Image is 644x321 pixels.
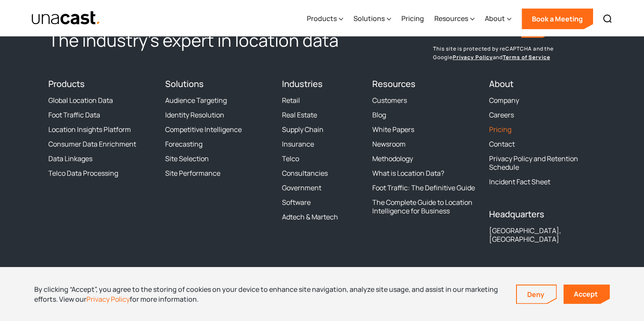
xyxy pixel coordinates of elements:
a: Government [282,183,321,192]
a: Site Selection [165,154,209,163]
a: Consultancies [282,169,328,177]
a: Software [282,198,311,207]
a: Consumer Data Enrichment [48,140,136,148]
div: Resources [434,1,475,36]
a: Products [48,78,85,90]
div: Products [307,1,343,36]
a: Insurance [282,140,314,148]
a: Book a Meeting [522,9,593,29]
a: Telco Data Processing [48,169,118,177]
a: Real Estate [282,111,317,119]
a: Company [489,96,519,105]
h4: Headquarters [489,209,596,219]
a: Careers [489,111,514,119]
a: Retail [282,96,300,105]
a: Forecasting [165,140,202,148]
div: Solutions [353,1,391,36]
a: Site Performance [165,169,220,177]
a: Privacy Policy [86,294,130,304]
a: Solutions [165,78,204,90]
a: Privacy Policy [453,54,493,61]
a: Deny [517,285,556,303]
a: Incident Fact Sheet [489,177,550,186]
a: Customers [372,96,407,105]
a: Location Insights Platform [48,125,131,134]
a: White Papers [372,125,414,134]
a: Adtech & Martech [282,213,338,221]
a: Data Linkages [48,154,92,163]
a: Telco [282,154,299,163]
a: Methodology [372,154,413,163]
div: About [485,13,505,24]
div: About [485,1,511,36]
a: Blog [372,111,386,119]
a: home [31,11,101,26]
h2: The industry’s expert in location data [48,29,362,51]
a: Terms of Service [503,54,550,61]
h4: Industries [282,79,362,89]
a: Contact [489,140,515,148]
img: Unacast text logo [31,11,101,26]
a: Supply Chain [282,125,323,134]
a: Newsroom [372,140,406,148]
a: Competitive Intelligence [165,125,242,134]
p: This site is protected by reCAPTCHA and the Google and [433,45,596,62]
a: The Complete Guide to Location Intelligence for Business [372,198,479,215]
a: Pricing [489,125,511,134]
h4: Resources [372,79,479,89]
a: Foot Traffic: The Definitive Guide [372,183,475,192]
a: What is Location Data? [372,169,444,177]
div: By clicking “Accept”, you agree to the storing of cookies on your device to enhance site navigati... [34,285,503,304]
a: Foot Traffic Data [48,111,100,119]
a: Pricing [401,1,424,36]
div: Solutions [353,13,385,24]
a: Audience Targeting [165,96,227,105]
div: [GEOGRAPHIC_DATA], [GEOGRAPHIC_DATA] [489,226,596,243]
div: Resources [434,13,468,24]
h4: About [489,79,596,89]
div: Products [307,13,337,24]
a: Privacy Policy and Retention Schedule [489,154,596,171]
a: Identity Resolution [165,111,224,119]
a: Global Location Data [48,96,113,105]
a: Accept [564,285,610,304]
img: Search icon [602,14,613,24]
